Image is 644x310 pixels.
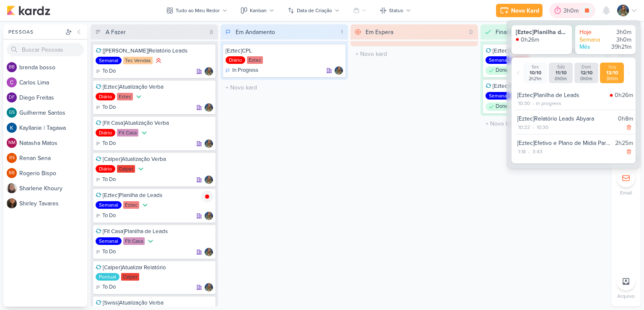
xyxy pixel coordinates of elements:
[486,66,512,75] div: Done
[96,212,116,220] div: To Do
[137,165,145,173] div: Prioridade Baixa
[205,67,213,76] img: Isabella Gutierres
[352,48,476,60] input: + Novo kard
[7,28,64,36] div: Pessoas
[19,78,87,87] div: C a r l o s L i m a
[96,119,213,127] div: [Fit Casa]Atualização Verba
[466,28,476,37] div: 0
[96,155,213,163] div: [Calper]Atualização Verba
[7,43,84,56] input: Buscar Pessoas
[563,6,581,15] div: 3h0m
[222,81,346,94] input: + Novo kard
[121,273,139,281] div: Calper
[19,154,87,163] div: R e n a n S e n a
[19,139,87,147] div: N a t a s h a M a t o s
[141,201,149,209] div: Prioridade Baixa
[7,168,17,178] div: Rogerio Bispo
[96,103,116,112] div: To Do
[205,248,213,256] div: Responsável: Isabella Gutierres
[576,70,597,76] div: 12/10
[536,123,549,131] div: 10:30
[482,118,606,130] input: + Novo kard
[525,64,545,70] div: Sex
[517,91,606,100] div: [Eztec]Planilha de Leads
[201,191,213,202] img: tracking
[516,29,568,36] div: [Eztec]Planilha de Leads
[576,76,597,81] div: 0h0m
[96,139,116,148] div: To Do
[205,139,213,148] img: Isabella Gutierres
[19,108,87,117] div: G u i l h e r m e S a n t o s
[617,5,629,16] img: Isabella Gutierres
[96,47,213,55] div: [Tec Vendas]Relatório Leads
[205,176,213,184] img: Isabella Gutierres
[511,6,539,15] div: Novo Kard
[531,123,536,131] div: -
[9,156,15,160] p: RS
[516,38,519,41] img: tracking
[117,129,138,137] div: Fit Casa
[496,66,508,75] p: Done
[527,148,532,155] div: -
[205,212,213,220] div: Responsável: Isabella Gutierres
[551,70,571,76] div: 11/10
[205,67,213,76] div: Responsável: Isabella Gutierres
[96,192,213,199] div: [Eztec]Planilha de Leads
[620,189,632,197] p: Email
[96,176,116,184] div: To Do
[96,57,122,64] div: Semanal
[205,139,213,148] div: Responsável: Isabella Gutierres
[9,65,15,70] p: bb
[205,283,213,292] img: Isabella Gutierres
[226,66,258,75] div: In Progress
[606,43,631,51] div: 39h21m
[205,176,213,184] div: Responsável: Isabella Gutierres
[579,29,605,36] div: Hoje
[146,237,155,245] div: Prioridade Baixa
[8,141,16,145] p: NM
[96,273,119,281] div: Pontual
[19,123,87,132] div: K a y l l a n i e | T a g a w a
[618,114,633,123] div: 0h8m
[7,198,17,208] img: Shirley Tavares
[7,153,17,163] div: Renan Sena
[102,176,116,184] p: To Do
[517,139,612,147] div: [Eztec]Efetivo e Plano de Mídia Parcial
[247,56,263,64] div: Eztec
[602,70,622,76] div: 13/10
[96,299,213,307] div: [Swiss]Atualização Verba
[96,67,116,76] div: To Do
[205,283,213,292] div: Responsável: Isabella Gutierres
[7,183,17,193] img: Sharlene Khoury
[517,148,527,155] div: 1:18
[496,102,508,111] p: Done
[486,82,603,90] div: [Eztec]Relatório Leads Abyara
[205,103,213,112] div: Responsável: Isabella Gutierres
[232,66,258,75] p: In Progress
[206,28,216,37] div: 8
[615,139,633,147] div: 2h25m
[140,129,148,137] div: Prioridade Baixa
[19,199,87,208] div: S h i r l e y T a v a r e s
[96,93,115,100] div: Diário
[96,129,115,137] div: Diário
[102,212,116,220] p: To Do
[610,94,613,97] img: tracking
[154,56,163,65] div: Prioridade Alta
[486,56,512,64] div: Semanal
[576,64,597,70] div: Dom
[335,66,343,75] img: Isabella Gutierres
[496,28,522,37] div: Finalizado
[9,171,15,176] p: RB
[102,283,116,292] p: To Do
[96,165,115,173] div: Diário
[226,56,245,64] div: Diário
[606,36,631,44] div: 3h0m
[579,43,605,51] div: Mês
[96,228,213,235] div: [Fit Casa]Planilha de Leads
[7,77,17,87] img: Carlos Lima
[96,283,116,292] div: To Do
[117,165,135,173] div: Calper
[123,201,139,209] div: Eztec
[19,63,87,72] div: b r e n d a b o s s o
